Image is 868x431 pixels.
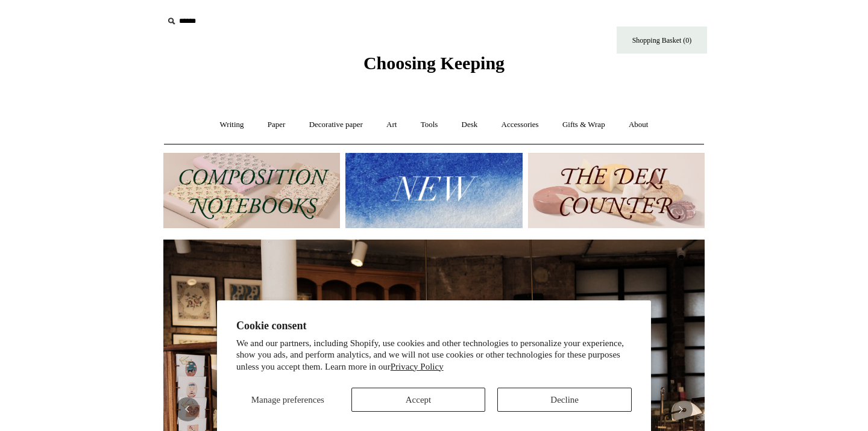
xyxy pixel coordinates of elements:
a: Paper [257,109,297,141]
img: The Deli Counter [528,153,705,228]
button: Next [668,397,693,421]
button: Accept [351,388,486,412]
a: Tools [410,109,449,141]
a: Decorative paper [298,109,374,141]
a: Gifts & Wrap [552,109,616,141]
a: Choosing Keeping [363,63,505,71]
a: Shopping Basket (0) [617,26,707,54]
img: New.jpg__PID:f73bdf93-380a-4a35-bcfe-7823039498e1 [345,153,522,228]
button: Previous [175,397,200,421]
button: Manage preferences [236,388,339,412]
span: Manage preferences [251,395,324,405]
a: Art [376,109,407,141]
a: Privacy Policy [391,362,444,371]
button: Decline [497,388,632,412]
img: 202302 Composition ledgers.jpg__PID:69722ee6-fa44-49dd-a067-31375e5d54ec [163,153,340,228]
a: Desk [451,109,489,141]
span: Choosing Keeping [363,53,505,73]
p: We and our partners, including Shopify, use cookies and other technologies to personalize your ex... [236,338,632,373]
h2: Cookie consent [236,320,632,332]
a: Accessories [491,109,550,141]
a: Writing [209,109,255,141]
a: About [618,109,659,141]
